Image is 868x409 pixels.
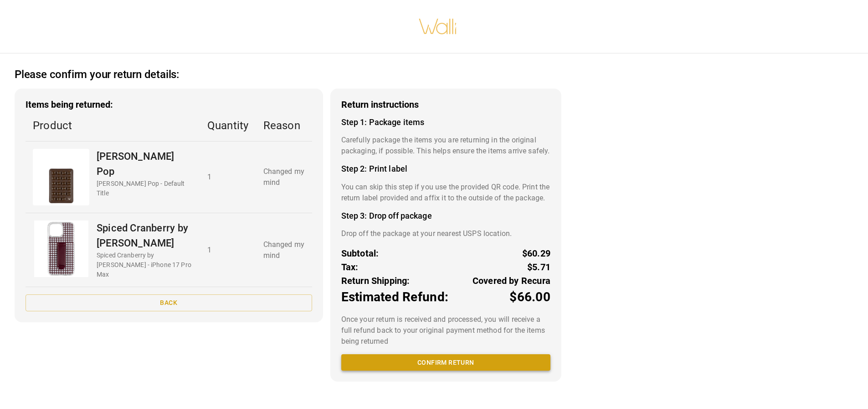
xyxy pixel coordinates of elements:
p: Subtotal: [341,246,379,260]
p: Return Shipping: [341,274,410,288]
p: You can skip this step if you use the provided QR code. Print the return label provided and affix... [341,182,550,204]
p: [PERSON_NAME] Pop - Default Title [97,179,193,198]
p: $5.71 [527,260,550,274]
button: Back [26,294,312,311]
h2: Please confirm your return details: [15,68,179,81]
p: Product [33,117,193,134]
p: $66.00 [509,288,550,307]
p: $60.29 [522,246,550,260]
p: Carefully package the items you are returning in the original packaging, if possible. This helps ... [341,135,550,157]
p: Spiced Cranberry by [PERSON_NAME] - iPhone 17 Pro Max [97,251,193,279]
p: 1 [207,172,249,183]
img: walli-inc.myshopify.com [418,7,457,46]
p: Covered by Recura [473,274,550,288]
p: Drop off the package at your nearest USPS location. [341,228,550,239]
p: Reason [263,117,305,134]
button: Confirm return [341,354,550,371]
p: Estimated Refund: [341,288,448,307]
h4: Step 3: Drop off package [341,211,550,221]
p: Spiced Cranberry by [PERSON_NAME] [97,220,193,251]
p: Changed my mind [263,166,305,188]
h3: Return instructions [341,100,550,110]
h3: Items being returned: [26,100,312,110]
p: Tax: [341,260,359,274]
h4: Step 1: Package items [341,117,550,127]
p: Changed my mind [263,239,305,261]
p: Once your return is received and processed, you will receive a full refund back to your original ... [341,314,550,347]
p: Quantity [207,117,249,134]
p: 1 [207,245,249,256]
h4: Step 2: Print label [341,164,550,174]
p: [PERSON_NAME] Pop [97,149,193,179]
